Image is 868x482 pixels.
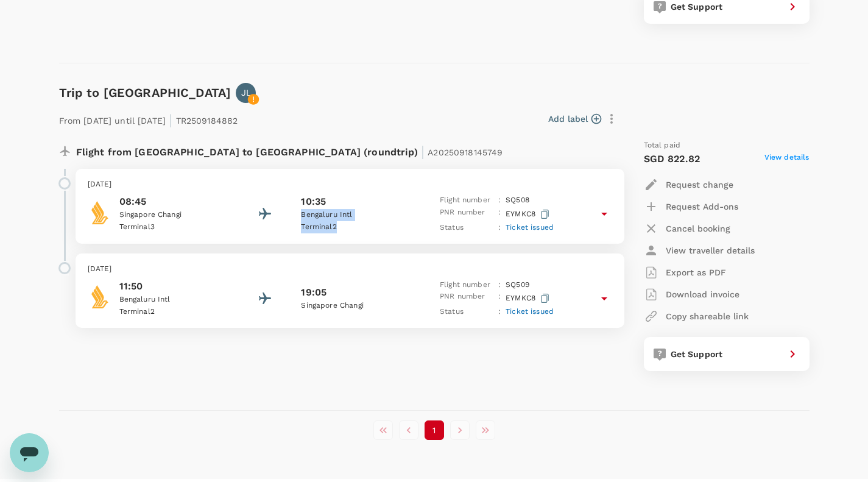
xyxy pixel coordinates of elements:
[301,300,411,312] p: Singapore Changi
[370,420,498,440] nav: pagination navigation
[425,420,444,440] button: page 1
[671,349,723,359] span: Get Support
[666,200,738,213] p: Request Add-ons
[506,194,529,207] p: SQ 508
[498,279,501,291] p: :
[548,113,601,125] button: Add label
[119,279,229,294] p: 11:50
[440,279,493,291] p: Flight number
[88,263,612,275] p: [DATE]
[506,307,554,316] span: Ticket issued
[10,433,49,472] iframe: Button to launch messaging window
[506,223,554,232] span: Ticket issued
[88,200,112,225] img: Singapore Airlines
[644,239,755,261] button: View traveller details
[644,152,700,166] p: SGD 822.82
[498,207,501,222] p: :
[301,285,326,300] p: 19:05
[440,207,493,222] p: PNR number
[440,306,493,318] p: Status
[119,294,229,306] p: Bengaluru Intl
[666,222,730,235] p: Cancel booking
[119,221,229,233] p: Terminal 3
[671,2,723,12] span: Get Support
[666,179,733,191] p: Request change
[440,222,493,234] p: Status
[498,306,501,318] p: :
[76,140,503,161] p: Flight from [GEOGRAPHIC_DATA] to [GEOGRAPHIC_DATA] (roundtrip)
[498,222,501,234] p: :
[169,112,172,129] span: |
[119,194,229,209] p: 08:45
[644,218,730,239] button: Cancel booking
[88,179,612,191] p: [DATE]
[498,194,501,207] p: :
[644,140,681,152] span: Total paid
[88,285,112,309] img: Singapore Airlines
[440,194,493,207] p: Flight number
[666,310,749,322] p: Copy shareable link
[644,305,749,327] button: Copy shareable link
[644,261,726,283] button: Export as PDF
[440,291,493,306] p: PNR number
[301,209,411,221] p: Bengaluru Intl
[421,143,425,160] span: |
[666,266,726,278] p: Export as PDF
[506,291,552,306] p: EYMKC8
[644,283,739,305] button: Download invoice
[644,174,733,196] button: Request change
[506,279,529,291] p: SQ 509
[498,291,501,306] p: :
[428,147,503,157] span: A20250918145749
[119,306,229,318] p: Terminal 2
[301,194,326,209] p: 10:35
[666,288,739,300] p: Download invoice
[241,87,251,99] p: JL
[764,152,810,166] span: View details
[59,83,231,102] h6: Trip to [GEOGRAPHIC_DATA]
[119,209,229,221] p: Singapore Changi
[506,207,552,222] p: EYMKC8
[666,244,755,257] p: View traveller details
[301,221,411,233] p: Terminal 2
[644,196,738,218] button: Request Add-ons
[59,108,238,130] p: From [DATE] until [DATE] TR2509184882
